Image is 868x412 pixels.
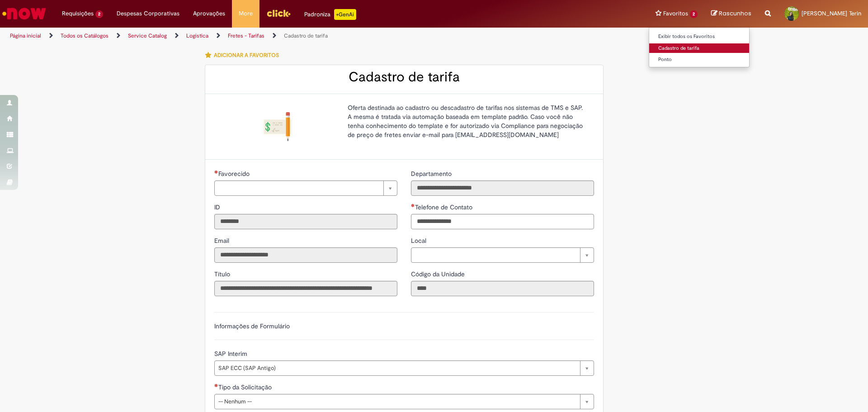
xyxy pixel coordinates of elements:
[10,32,41,39] a: Página inicial
[214,270,232,279] label: Somente leitura - Título
[411,180,594,196] input: Departamento
[214,203,222,211] span: Somente leitura - ID
[411,237,428,245] span: Local
[284,32,328,39] a: Cadastro de tarifa
[411,169,453,178] label: Somente leitura - Departamento
[649,27,750,67] ul: Favoritos
[266,6,291,20] img: click_logo_yellow_360x200.png
[411,170,453,178] span: Somente leitura - Departamento
[228,32,264,39] a: Fretes - Tarifas
[214,270,232,278] span: Somente leitura - Título
[334,9,356,20] p: +GenAi
[214,70,594,85] h2: Cadastro de tarifa
[214,322,290,330] label: Informações de Formulário
[214,180,397,196] a: Limpar campo Favorecido
[218,394,576,409] span: -- Nenhum --
[663,9,688,18] span: Favoritos
[214,350,249,358] span: SAP Interim
[711,9,751,18] a: Rascunhos
[649,55,749,65] a: Ponto
[61,32,108,39] a: Todos os Catálogos
[411,270,467,279] label: Somente leitura - Código da Unidade
[214,170,218,174] span: Necessários
[62,9,94,18] span: Requisições
[411,247,594,263] a: Limpar campo Local
[214,237,231,245] span: Somente leitura - Email
[214,247,397,263] input: Email
[214,203,222,212] label: Somente leitura - ID
[411,214,594,229] input: Telefone de Contato
[719,9,751,18] span: Rascunhos
[214,52,279,59] span: Adicionar a Favoritos
[218,361,576,375] span: SAP ECC (SAP Antigo)
[649,32,749,42] a: Exibir todos os Favoritos
[802,9,861,17] span: [PERSON_NAME] Terin
[218,170,251,178] span: Necessários - Favorecido
[690,10,698,18] span: 2
[304,9,356,20] div: Padroniza
[193,9,225,18] span: Aprovações
[649,43,749,53] a: Cadastro de tarifa
[348,103,587,139] p: Oferta destinada ao cadastro ou descadastro de tarifas nos sistemas de TMS e SAP. A mesma é trata...
[95,10,103,18] span: 2
[411,281,594,296] input: Código da Unidade
[239,9,253,18] span: More
[415,203,474,211] span: Telefone de Contato
[214,214,397,229] input: ID
[214,281,397,296] input: Título
[117,9,179,18] span: Despesas Corporativas
[214,384,218,387] span: Necessários
[218,383,274,391] span: Tipo da Solicitação
[411,204,415,207] span: Obrigatório Preenchido
[263,112,292,141] img: Cadastro de tarifa
[214,236,231,245] label: Somente leitura - Email
[1,5,47,23] img: ServiceNow
[411,270,467,278] span: Somente leitura - Código da Unidade
[205,46,284,65] button: Adicionar a Favoritos
[186,32,208,39] a: Logistica
[128,32,167,39] a: Service Catalog
[7,28,572,44] ul: Trilhas de página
